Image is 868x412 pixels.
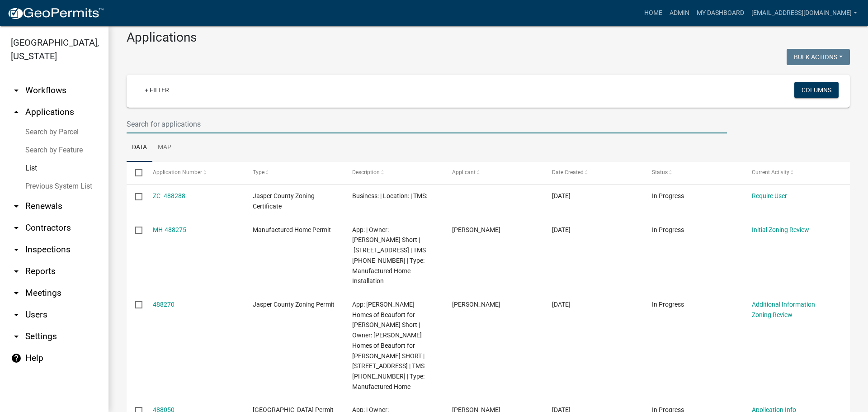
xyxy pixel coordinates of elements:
[11,85,22,96] i: arrow_drop_down
[352,301,425,390] span: App: Clayton Homes of Beaufort for Christine Dupont Short | Owner: Clayton Homes of Beaufort for ...
[552,169,584,175] span: Date Created
[641,5,666,22] a: Home
[11,107,22,118] i: arrow_drop_up
[352,226,426,285] span: App: | Owner: Christine Dupont Short | 4306 OLD HOUSE RD | TMS 084-00-02-060 | Type: Manufactured...
[652,226,684,233] span: In Progress
[787,49,850,65] button: Bulk Actions
[693,5,748,22] a: My Dashboard
[552,192,571,199] span: 10/06/2025
[452,301,500,308] span: Chelsea Aschbrenner
[643,162,743,184] datatable-header-cell: Status
[748,5,861,22] a: [EMAIL_ADDRESS][DOMAIN_NAME]
[153,226,186,233] a: MH-488275
[127,115,727,133] input: Search for applications
[144,162,244,184] datatable-header-cell: Application Number
[652,192,684,199] span: In Progress
[11,353,22,364] i: help
[11,223,22,233] i: arrow_drop_down
[127,133,152,162] a: Data
[152,133,177,162] a: Map
[253,192,315,210] span: Jasper County Zoning Certificate
[652,169,668,175] span: Status
[11,201,22,212] i: arrow_drop_down
[752,169,789,175] span: Current Activity
[752,226,809,233] a: Initial Zoning Review
[752,301,815,318] a: Additional Information Zoning Review
[253,301,335,308] span: Jasper County Zoning Permit
[153,192,185,199] a: ZC- 488288
[11,288,22,298] i: arrow_drop_down
[253,226,331,233] span: Manufactured Home Permit
[752,192,787,199] a: Require User
[153,169,202,175] span: Application Number
[127,162,144,184] datatable-header-cell: Select
[137,82,176,98] a: + Filter
[352,169,380,175] span: Description
[344,162,443,184] datatable-header-cell: Description
[244,162,344,184] datatable-header-cell: Type
[11,309,22,320] i: arrow_drop_down
[452,226,500,233] span: Chelsea Aschbrenner
[11,266,22,277] i: arrow_drop_down
[794,82,839,98] button: Columns
[443,162,543,184] datatable-header-cell: Applicant
[652,301,684,308] span: In Progress
[127,30,850,45] h3: Applications
[352,192,427,199] span: Business: | Location: | TMS:
[552,301,571,308] span: 10/06/2025
[11,331,22,342] i: arrow_drop_down
[452,169,476,175] span: Applicant
[11,244,22,255] i: arrow_drop_down
[666,5,693,22] a: Admin
[253,169,264,175] span: Type
[743,162,843,184] datatable-header-cell: Current Activity
[153,301,175,308] a: 488270
[552,226,571,233] span: 10/06/2025
[543,162,643,184] datatable-header-cell: Date Created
